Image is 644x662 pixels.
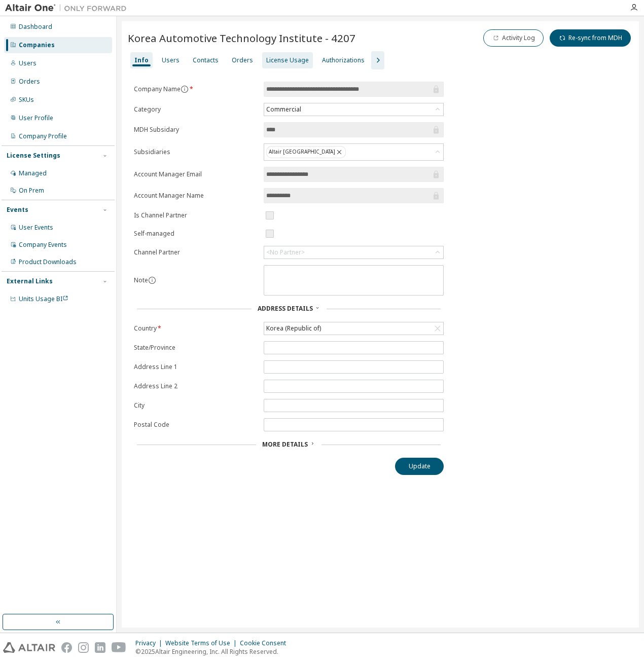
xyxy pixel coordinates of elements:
button: Update [395,458,444,475]
div: Altair [GEOGRAPHIC_DATA] [266,146,346,158]
label: Is Channel Partner [134,211,258,219]
div: Commercial [265,104,303,115]
div: Cookie Consent [240,639,292,647]
label: Account Manager Email [134,170,258,178]
div: Privacy [135,639,165,647]
label: Address Line 1 [134,363,258,371]
div: Authorizations [322,56,365,64]
div: License Settings [7,152,60,160]
div: Users [19,59,37,67]
div: Korea (Republic of) [265,323,323,334]
label: Channel Partner [134,248,258,256]
div: Company Events [19,241,67,249]
label: State/Province [134,344,258,352]
label: Address Line 2 [134,382,258,390]
button: information [148,276,156,284]
div: <No Partner> [266,248,305,256]
img: facebook.svg [61,642,72,653]
div: Companies [19,41,55,49]
div: Orders [232,56,253,64]
div: Info [134,56,149,64]
label: Account Manager Name [134,192,258,200]
div: External Links [7,277,53,285]
div: User Profile [19,114,53,122]
div: Users [162,56,180,64]
label: MDH Subsidary [134,126,258,134]
button: Re-sync from MDH [550,29,631,47]
button: Activity Log [483,29,544,47]
img: linkedin.svg [95,642,105,653]
div: Managed [19,169,47,177]
div: Orders [19,78,40,86]
div: Company Profile [19,132,67,140]
span: Korea Automotive Technology Institute - 4207 [128,31,355,45]
label: Category [134,105,258,114]
img: youtube.svg [112,642,126,653]
div: Commercial [264,103,443,116]
div: <No Partner> [264,246,443,259]
div: Contacts [193,56,219,64]
div: User Events [19,224,53,232]
div: Korea (Republic of) [264,322,443,335]
span: Units Usage BI [19,295,68,303]
label: Self-managed [134,230,258,238]
div: Product Downloads [19,258,77,266]
div: Website Terms of Use [165,639,240,647]
div: Dashboard [19,23,52,31]
button: information [181,85,189,93]
img: Altair One [5,3,132,13]
span: More Details [262,440,308,449]
div: License Usage [266,56,309,64]
img: instagram.svg [78,642,89,653]
label: City [134,401,258,410]
label: Company Name [134,85,258,93]
label: Country [134,324,258,333]
p: © 2025 Altair Engineering, Inc. All Rights Reserved. [135,647,292,656]
label: Note [134,276,148,284]
label: Subsidiaries [134,148,258,156]
div: SKUs [19,96,34,104]
label: Postal Code [134,421,258,429]
div: On Prem [19,187,44,195]
span: Address Details [258,304,313,313]
div: Altair [GEOGRAPHIC_DATA] [264,144,443,160]
img: altair_logo.svg [3,642,55,653]
div: Events [7,206,28,214]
